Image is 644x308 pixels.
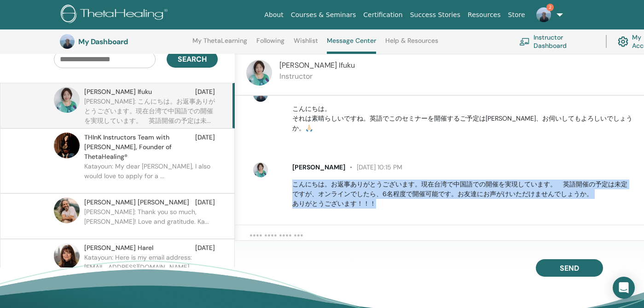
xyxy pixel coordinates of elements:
span: [DATE] [195,133,215,162]
span: [PERSON_NAME] [292,87,345,96]
button: Search [167,51,218,68]
a: Help & Resources [385,37,438,52]
a: Certification [360,6,406,23]
span: [DATE] 8:44 PM [345,87,402,96]
span: [PERSON_NAME] Harel [84,243,153,253]
img: default.jpg [54,243,80,269]
span: [PERSON_NAME] Ifuku [279,60,355,70]
img: default.jpg [54,87,80,113]
span: [DATE] [195,198,215,207]
a: Courses & Seminars [287,6,360,23]
span: [PERSON_NAME] [PERSON_NAME] [84,198,189,207]
img: cog.svg [618,34,628,49]
a: Message Center [327,37,376,54]
p: [PERSON_NAME]: こんにちは。お返事ありがとうございます。現在台湾で中国語での開催を実現しています。 英語開催の予定は未... [84,97,218,124]
span: Send [560,263,579,273]
span: [DATE] [195,87,215,97]
p: Katayoun: My dear [PERSON_NAME], I also would love to apply for a ... [84,162,218,189]
p: Katayoun: Here is my email address: [EMAIL_ADDRESS][DOMAIN_NAME]... [84,253,218,280]
span: [DATE] 10:15 PM [345,163,402,171]
h3: My Dashboard [78,37,170,46]
img: chalkboard-teacher.svg [519,38,530,46]
img: default.jpg [536,7,551,22]
a: My ThetaLearning [192,37,247,52]
img: default.jpg [54,198,80,223]
a: About [261,6,287,23]
a: Instructor Dashboard [519,31,595,52]
p: こんにちは。お返事ありがとうございます。現在台湾で中国語での開催を実現しています。 英語開催の予定は未定ですが、オンラインでしたら、6名程度で開催可能です。お友達にお声がけいただけませんでしょう... [292,180,633,209]
span: [PERSON_NAME] [292,163,345,171]
a: Resources [464,6,505,23]
a: Success Stories [406,6,464,23]
a: Store [505,6,529,23]
img: default.jpg [253,163,268,177]
a: Wishlist [294,37,318,52]
p: こんにちは。 それは素晴らしいですね。英語でこのセミナーを開催するご予定は[PERSON_NAME]、お伺いしてもよろしいでしょうか。🙏🏻 [292,104,633,133]
p: [PERSON_NAME]: Thank you so much, [PERSON_NAME]! Love and gratitude. Ka... [84,207,218,235]
button: Send [536,259,603,277]
p: Instructor [279,71,355,82]
div: Open Intercom Messenger [613,277,635,299]
span: [DATE] [195,243,215,253]
a: Following [256,37,284,52]
img: default.jpg [60,34,75,49]
img: default.jpg [54,133,80,158]
span: THInK Instructors Team with [PERSON_NAME], Founder of ThetaHealing® [84,133,195,162]
img: logo.png [61,5,171,25]
img: default.jpg [246,60,272,86]
span: [PERSON_NAME] Ifuku [84,87,152,97]
span: Search [178,54,207,64]
span: 2 [546,4,554,11]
